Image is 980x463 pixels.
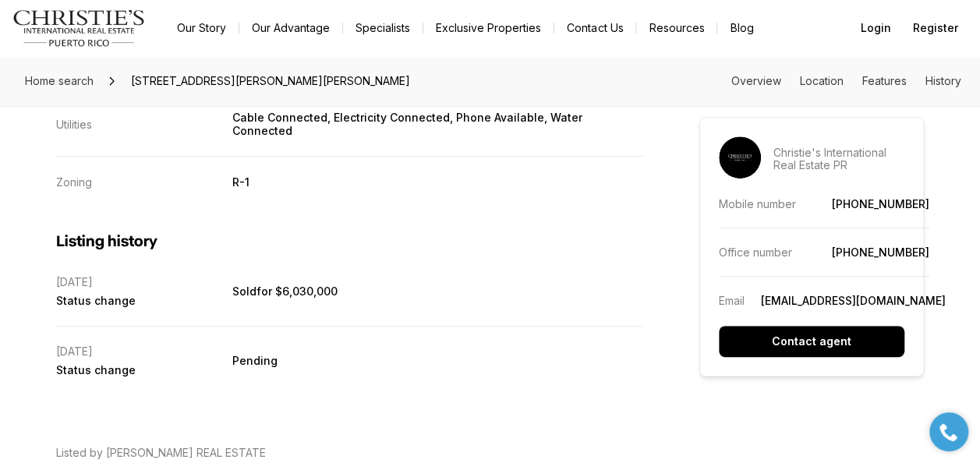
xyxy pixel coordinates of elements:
[56,295,232,307] span: Status change
[56,118,92,131] p: Utilities
[239,17,342,39] a: Our Advantage
[636,17,716,39] a: Resources
[772,335,851,348] p: Contact agent
[232,285,338,298] span: Sold
[232,111,582,137] p: Cable Connected, Electricity Connected, Phone Available, Water Connected
[125,69,416,94] span: [STREET_ADDRESS][PERSON_NAME][PERSON_NAME]
[554,17,635,39] button: Contact Us
[256,285,338,298] span: for $6,030,000
[343,17,423,39] a: Specialists
[719,246,792,259] p: Office number
[800,74,844,87] a: Skip to: Location
[56,276,232,288] span: [DATE]
[232,354,278,367] span: Pending
[232,175,249,189] p: R-1
[25,74,94,87] span: Home search
[773,147,904,171] p: Christie's International Real Estate PR
[719,326,904,357] button: Contact agent
[719,197,796,210] p: Mobile number
[56,232,643,251] h3: Listing history
[731,74,781,87] a: Skip to: Overview
[56,446,266,459] span: Listed by [PERSON_NAME] REAL ESTATE
[56,345,232,358] span: [DATE]
[56,364,232,376] span: Status change
[56,175,92,189] p: Zoning
[12,9,146,47] img: logo
[861,22,891,34] span: Login
[423,17,554,39] a: Exclusive Properties
[719,294,745,307] p: Email
[851,12,900,44] button: Login
[862,74,907,87] a: Skip to: Features
[913,22,958,34] span: Register
[832,197,929,210] a: [PHONE_NUMBER]
[904,12,968,44] button: Register
[832,246,929,259] a: [PHONE_NUMBER]
[761,294,946,307] a: [EMAIL_ADDRESS][DOMAIN_NAME]
[717,17,766,39] a: Blog
[19,69,100,94] a: Home search
[731,75,961,87] nav: Page section menu
[925,74,961,87] a: Skip to: History
[165,17,239,39] a: Our Story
